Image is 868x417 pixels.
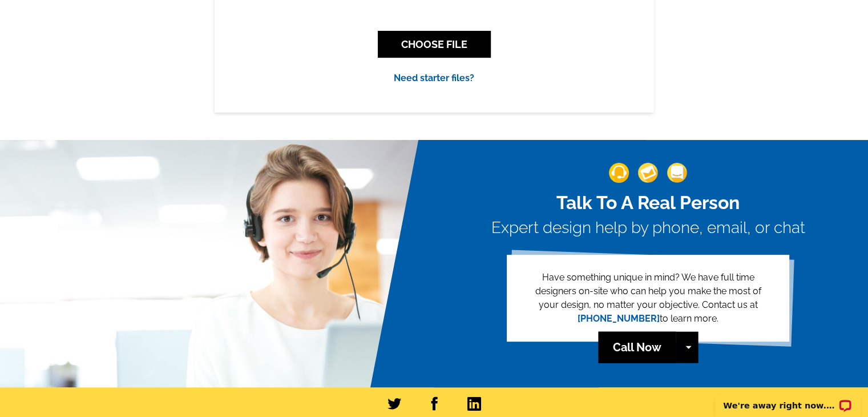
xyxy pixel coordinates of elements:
[598,331,676,363] a: Call Now
[394,73,474,83] a: Need starter files?
[491,192,805,214] h2: Talk To A Real Person
[578,313,660,324] a: [PHONE_NUMBER]
[378,31,491,58] button: CHOOSE FILE
[491,218,805,238] h3: Expert design help by phone, email, or chat
[609,163,629,183] img: support-img-1.png
[525,271,771,326] p: Have something unique in mind? We have full time designers on-site who can help you make the most...
[638,163,658,183] img: support-img-2.png
[667,163,687,183] img: support-img-3_1.png
[708,381,868,417] iframe: LiveChat chat widget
